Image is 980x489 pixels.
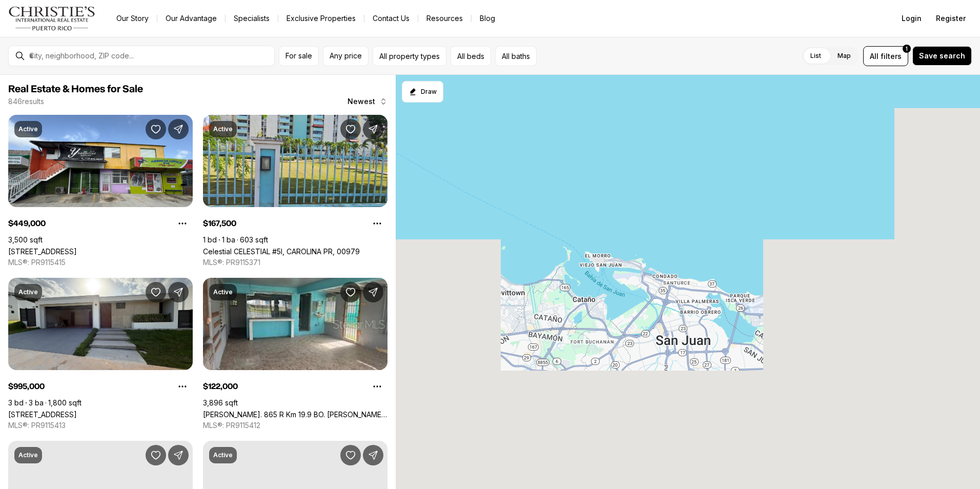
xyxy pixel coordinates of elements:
[936,14,966,23] span: Register
[213,288,233,296] p: Active
[919,52,965,60] span: Save search
[367,376,387,397] button: Property options
[18,451,38,459] p: Active
[340,119,361,139] button: Save Property: Celestial CELESTIAL #5I
[8,97,44,106] p: 846 results
[213,451,233,459] p: Active
[348,97,375,106] span: Newest
[203,410,387,419] a: Carr. 865 R Km 19.9 BO. CANDELARIA, TOA BAJA PR, 00949
[895,8,928,29] button: Login
[146,445,166,465] button: Save Property: 100 DEL MUELLE #1905
[802,47,829,65] label: List
[367,213,387,234] button: Property options
[18,288,38,296] p: Active
[363,119,383,139] button: Share Property
[172,213,193,234] button: Property options
[157,11,225,26] a: Our Advantage
[330,52,362,60] span: Any price
[912,46,972,66] button: Save search
[146,119,166,139] button: Save Property: A13 GALICIA AVE., CASTELLANA GARDENS DEV.
[472,11,503,26] a: Blog
[146,282,166,302] button: Save Property: St. 1 MONTEAZUL
[8,247,77,256] a: A13 GALICIA AVE., CASTELLANA GARDENS DEV., CAROLINA PR, 00983
[363,445,383,465] button: Share Property
[373,46,446,66] button: All property types
[402,81,443,103] button: Start drawing
[930,8,972,29] button: Register
[172,376,193,397] button: Property options
[203,247,360,256] a: Celestial CELESTIAL #5I, CAROLINA PR, 00979
[881,51,902,62] span: filters
[278,11,364,26] a: Exclusive Properties
[8,410,77,419] a: St. 1 MONTEAZUL, GUAYNABO PR, 00969
[364,11,418,26] button: Contact Us
[213,125,233,133] p: Active
[8,6,96,31] img: logo
[341,91,394,112] button: Newest
[829,47,859,65] label: Map
[18,125,38,133] p: Active
[863,46,908,66] button: Allfilters1
[340,445,361,465] button: Save Property: Calle 1 VILLAS DE LEVITTOWN #A12
[285,52,312,60] span: For sale
[495,46,537,66] button: All baths
[108,11,157,26] a: Our Story
[323,46,369,66] button: Any price
[168,119,189,139] button: Share Property
[279,46,319,66] button: For sale
[870,51,879,62] span: All
[906,45,908,53] span: 1
[168,445,189,465] button: Share Property
[226,11,278,26] a: Specialists
[340,282,361,302] button: Save Property: Carr. 865 R Km 19.9 BO. CANDELARIA
[168,282,189,302] button: Share Property
[363,282,383,302] button: Share Property
[451,46,491,66] button: All beds
[902,14,922,23] span: Login
[8,84,143,94] span: Real Estate & Homes for Sale
[418,11,471,26] a: Resources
